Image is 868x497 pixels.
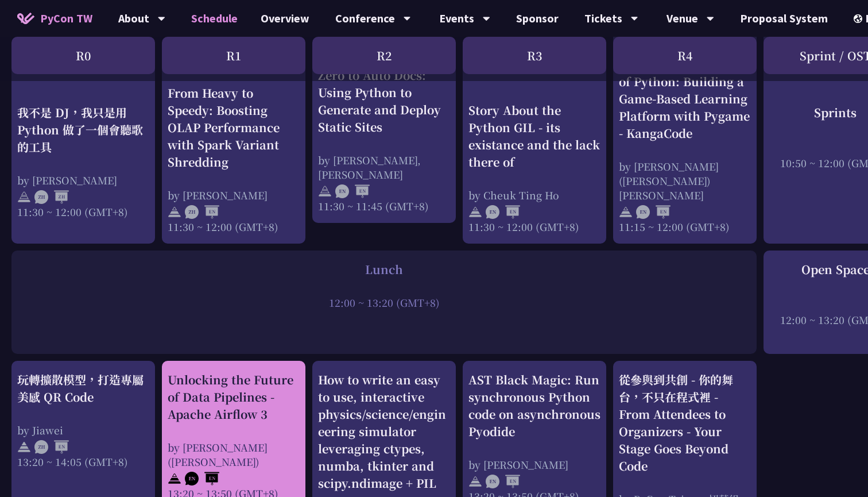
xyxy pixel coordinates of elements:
div: Zero to Auto Docs: Using Python to Generate and Deploy Static Sites [318,67,450,136]
img: svg+xml;base64,PHN2ZyB4bWxucz0iaHR0cDovL3d3dy53My5vcmcvMjAwMC9zdmciIHdpZHRoPSIyNCIgaGVpZ2h0PSIyNC... [468,205,482,219]
div: by [PERSON_NAME] ([PERSON_NAME]) [PERSON_NAME] [619,159,751,202]
div: How to write an easy to use, interactive physics/science/engineering simulator leveraging ctypes,... [318,371,450,492]
img: ENEN.5a408d1.svg [636,205,671,219]
div: R0 [11,37,155,74]
img: svg+xml;base64,PHN2ZyB4bWxucz0iaHR0cDovL3d3dy53My5vcmcvMjAwMC9zdmciIHdpZHRoPSIyNCIgaGVpZ2h0PSIyNC... [17,440,31,454]
div: by Cheuk Ting Ho [468,188,600,202]
div: 11:30 ~ 12:00 (GMT+8) [168,219,300,234]
div: 11:30 ~ 11:45 (GMT+8) [318,199,450,213]
img: ENEN.5a408d1.svg [185,472,219,486]
span: PyCon TW [40,10,92,27]
img: svg+xml;base64,PHN2ZyB4bWxucz0iaHR0cDovL3d3dy53My5vcmcvMjAwMC9zdmciIHdpZHRoPSIyNCIgaGVpZ2h0PSIyNC... [468,475,482,488]
div: 11:15 ~ 12:00 (GMT+8) [619,219,751,234]
img: ENEN.5a408d1.svg [486,205,520,219]
div: by [PERSON_NAME] [17,172,149,187]
div: Helping K-12 Students Write Their First Line of Python: Building a Game-Based Learning Platform w... [619,38,751,142]
div: R3 [463,37,606,74]
div: 11:30 ~ 12:00 (GMT+8) [468,219,600,234]
img: svg+xml;base64,PHN2ZyB4bWxucz0iaHR0cDovL3d3dy53My5vcmcvMjAwMC9zdmciIHdpZHRoPSIyNCIgaGVpZ2h0PSIyNC... [17,190,31,204]
a: Zero to Auto Docs: Using Python to Generate and Deploy Static Sites by [PERSON_NAME], [PERSON_NAM... [318,67,450,213]
img: ZHZH.38617ef.svg [34,190,69,204]
a: Story About the Python GIL - its existance and the lack there of by Cheuk Ting Ho 11:30 ~ 12:00 (... [468,67,600,234]
div: 從參與到共創 - 你的舞台，不只在程式裡 - From Attendees to Organizers - Your Stage Goes Beyond Code [619,371,751,475]
div: Unlocking the Future of Data Pipelines - Apache Airflow 3 [168,371,300,423]
div: AST Black Magic: Run synchronous Python code on asynchronous Pyodide [468,371,600,440]
img: ENEN.5a408d1.svg [486,475,520,488]
div: 11:30 ~ 12:00 (GMT+8) [17,204,149,218]
img: svg+xml;base64,PHN2ZyB4bWxucz0iaHR0cDovL3d3dy53My5vcmcvMjAwMC9zdmciIHdpZHRoPSIyNCIgaGVpZ2h0PSIyNC... [619,205,633,219]
div: 13:20 ~ 14:05 (GMT+8) [17,454,149,469]
div: R2 [312,37,456,74]
div: Lunch [17,261,751,278]
img: svg+xml;base64,PHN2ZyB4bWxucz0iaHR0cDovL3d3dy53My5vcmcvMjAwMC9zdmciIHdpZHRoPSIyNCIgaGVpZ2h0PSIyNC... [168,205,181,219]
img: Home icon of PyCon TW 2025 [17,13,34,24]
div: by Jiawei [17,423,149,437]
div: R1 [162,37,305,74]
a: PyCon TW [6,4,104,33]
img: svg+xml;base64,PHN2ZyB4bWxucz0iaHR0cDovL3d3dy53My5vcmcvMjAwMC9zdmciIHdpZHRoPSIyNCIgaGVpZ2h0PSIyNC... [168,472,181,486]
div: 12:00 ~ 13:20 (GMT+8) [17,295,751,310]
div: by [PERSON_NAME] [168,188,300,202]
div: Story About the Python GIL - its existance and the lack there of [468,102,600,171]
img: Locale Icon [854,14,865,23]
div: by [PERSON_NAME] ([PERSON_NAME]) [168,440,300,469]
a: From Heavy to Speedy: Boosting OLAP Performance with Spark Variant Shredding by [PERSON_NAME] 11:... [168,67,300,234]
a: 我不是 DJ，我只是用 Python 做了一個會聽歌的工具 by [PERSON_NAME] 11:30 ~ 12:00 (GMT+8) [17,67,149,234]
img: ZHEN.371966e.svg [34,440,69,454]
div: by [PERSON_NAME] [468,457,600,472]
div: R4 [613,37,757,74]
img: svg+xml;base64,PHN2ZyB4bWxucz0iaHR0cDovL3d3dy53My5vcmcvMjAwMC9zdmciIHdpZHRoPSIyNCIgaGVpZ2h0PSIyNC... [318,184,332,198]
img: ENEN.5a408d1.svg [335,184,370,198]
div: From Heavy to Speedy: Boosting OLAP Performance with Spark Variant Shredding [168,84,300,171]
div: 玩轉擴散模型，打造專屬美感 QR Code [17,371,149,406]
img: ZHEN.371966e.svg [185,205,219,219]
div: by [PERSON_NAME], [PERSON_NAME] [318,153,450,182]
div: 我不是 DJ，我只是用 Python 做了一個會聽歌的工具 [17,103,149,155]
a: Helping K-12 Students Write Their First Line of Python: Building a Game-Based Learning Platform w... [619,38,751,234]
